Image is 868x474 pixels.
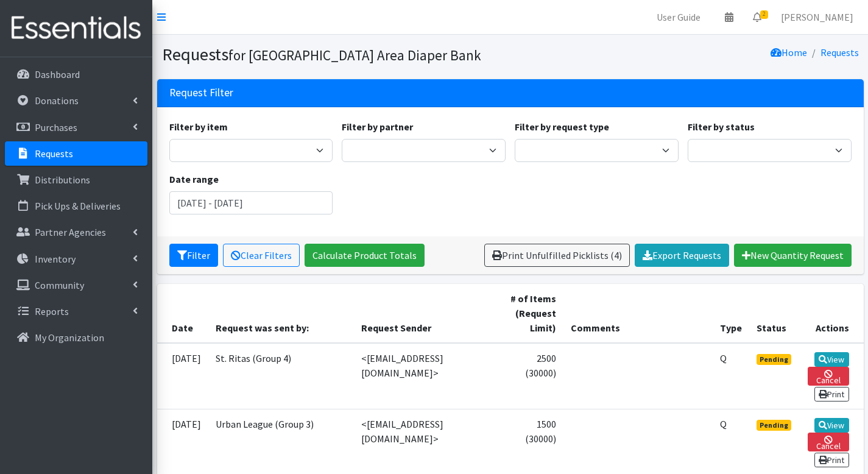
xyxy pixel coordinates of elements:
a: Distributions [5,168,147,192]
p: Distributions [35,174,90,186]
a: Calculate Product Totals [305,244,425,267]
a: Requests [820,46,859,58]
a: Donations [5,88,147,113]
label: Filter by request type [515,119,609,134]
p: Donations [35,94,79,107]
th: Type [713,284,749,343]
input: January 1, 2011 - December 31, 2011 [169,191,333,214]
th: Actions [800,284,864,343]
span: Pending [757,420,791,431]
a: Reports [5,299,147,324]
label: Filter by item [169,119,228,134]
label: Filter by status [688,119,755,134]
a: User Guide [647,5,710,29]
p: Inventory [35,253,76,265]
a: Print Unfulfilled Picklists (4) [484,244,630,267]
a: Cancel [808,433,849,451]
td: 2500 (30000) [501,343,564,409]
th: # of Items (Request Limit) [501,284,564,343]
p: Dashboard [35,68,80,80]
a: My Organization [5,325,147,350]
a: Purchases [5,115,147,140]
th: Date [157,284,208,343]
p: Partner Agencies [35,226,106,238]
a: Community [5,273,147,297]
img: HumanEssentials [5,8,147,49]
abbr: Quantity [720,352,727,364]
p: Community [35,279,84,291]
p: Requests [35,147,73,160]
p: Reports [35,305,69,317]
a: Print [814,453,849,467]
a: View [814,352,849,367]
a: Clear Filters [223,244,300,267]
a: View [814,418,849,433]
td: St. Ritas (Group 4) [208,343,355,409]
a: Inventory [5,247,147,271]
th: Request Sender [354,284,501,343]
a: Cancel [808,367,849,386]
a: Pick Ups & Deliveries [5,194,147,218]
abbr: Quantity [720,418,727,430]
h1: Requests [162,44,506,65]
span: Pending [757,354,791,365]
th: Status [749,284,800,343]
a: [PERSON_NAME] [771,5,863,29]
button: Filter [169,244,218,267]
a: Partner Agencies [5,220,147,244]
p: Pick Ups & Deliveries [35,200,121,212]
td: [DATE] [157,343,208,409]
a: Requests [5,141,147,166]
th: Comments [563,284,713,343]
span: 2 [760,10,768,19]
label: Date range [169,172,219,186]
td: <[EMAIL_ADDRESS][DOMAIN_NAME]> [354,343,501,409]
label: Filter by partner [342,119,413,134]
a: Dashboard [5,62,147,87]
a: Export Requests [635,244,729,267]
h3: Request Filter [169,87,233,99]
a: New Quantity Request [734,244,852,267]
p: My Organization [35,331,104,344]
small: for [GEOGRAPHIC_DATA] Area Diaper Bank [228,46,481,64]
a: 2 [743,5,771,29]
th: Request was sent by: [208,284,355,343]
p: Purchases [35,121,77,133]
a: Home [771,46,807,58]
a: Print [814,387,849,401]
